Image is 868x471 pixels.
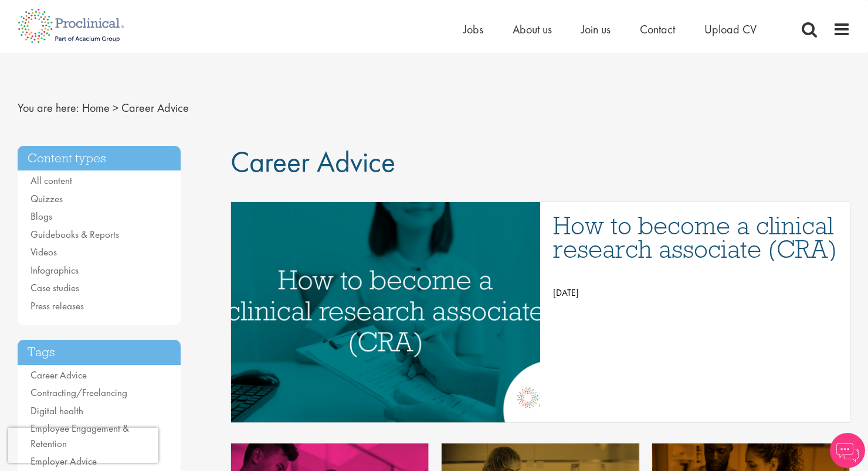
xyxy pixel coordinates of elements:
a: Jobs [463,22,483,37]
a: Videos [30,245,57,258]
span: You are here: [18,100,79,115]
a: Quizzes [30,192,63,205]
a: Employee Engagement & Retention [30,422,129,450]
img: How to become a clinical research associate (CRA) [174,202,598,422]
a: Press releases [30,299,84,312]
img: Chatbot [830,433,865,468]
a: Contact [640,22,675,37]
span: Career Advice [230,143,395,180]
a: Infographics [30,264,79,277]
h3: Content types [18,146,181,171]
a: Career Advice [30,368,87,381]
h3: Tags [18,340,181,365]
a: Contracting/Freelancing [30,386,127,399]
a: How to become a clinical research associate (CRA) [553,214,838,261]
span: > [113,100,118,115]
a: breadcrumb link [82,100,110,115]
a: About us [513,22,552,37]
a: Guidebooks & Reports [30,228,119,241]
span: Career Advice [121,100,189,115]
iframe: reCAPTCHA [8,428,158,463]
a: Digital health [30,404,83,417]
p: [DATE] [553,284,838,302]
a: Join us [581,22,611,37]
a: Upload CV [704,22,757,37]
a: Link to a post [231,202,541,422]
a: All content [30,174,72,187]
a: Blogs [30,210,52,223]
a: Case studies [30,281,79,294]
